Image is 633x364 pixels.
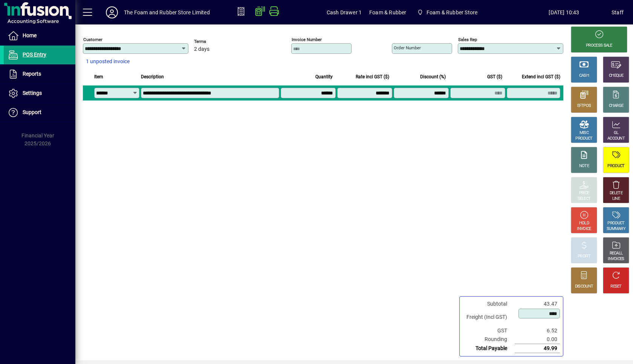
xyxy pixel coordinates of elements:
span: Settings [23,90,42,96]
div: PRODUCT [607,163,624,169]
a: Settings [4,84,75,103]
mat-label: Sales rep [458,37,477,42]
td: 49.99 [515,344,560,353]
span: Item [94,73,103,81]
div: RESET [610,284,622,289]
div: DISCOUNT [575,284,593,289]
td: 6.52 [515,326,560,335]
div: DELETE [610,190,622,196]
div: PRICE [579,190,589,196]
div: PRODUCT [575,136,592,142]
div: NOTE [579,163,589,169]
span: Rate incl GST ($) [356,73,389,81]
div: INVOICE [577,226,591,232]
span: Description [141,73,164,81]
span: [DATE] 10:43 [517,6,612,18]
span: POS Entry [23,52,46,58]
span: Terms [194,39,239,44]
span: Support [23,109,41,115]
mat-label: Order number [394,45,421,50]
div: LINE [612,196,620,202]
div: EFTPOS [577,103,591,109]
td: Subtotal [463,300,515,308]
td: Total Payable [463,344,515,353]
td: 0.00 [515,335,560,344]
div: ACCOUNT [607,136,625,142]
span: Foam & Rubber Store [427,6,477,18]
mat-label: Invoice number [292,37,322,42]
div: PROFIT [578,254,590,259]
a: Support [4,103,75,122]
div: INVOICES [608,256,624,262]
div: MISC [579,130,589,136]
td: GST [463,326,515,335]
td: Freight (Incl GST) [463,308,515,326]
button: Profile [100,6,124,19]
a: Home [4,26,75,45]
button: 1 unposted invoice [83,55,133,69]
td: 43.47 [515,300,560,308]
span: GST ($) [487,73,502,81]
span: 1 unposted invoice [86,58,130,65]
div: HOLD [579,221,589,226]
span: Home [23,32,37,38]
a: Reports [4,65,75,84]
div: SELECT [578,196,591,202]
div: CHARGE [609,103,624,109]
div: CHEQUE [609,73,623,79]
span: Cash Drawer 1 [327,6,362,18]
span: Foam & Rubber [369,6,406,18]
div: GL [614,130,619,136]
span: Extend incl GST ($) [522,73,560,81]
div: SUMMARY [607,226,625,232]
span: Quantity [315,73,333,81]
div: PROCESS SALE [586,43,612,49]
mat-label: Customer [83,37,102,42]
span: Reports [23,71,41,77]
div: PRODUCT [607,221,624,226]
div: Staff [612,6,624,18]
td: Rounding [463,335,515,344]
div: CASH [579,73,589,79]
div: The Foam and Rubber Store Limited [124,6,210,18]
div: RECALL [610,251,623,256]
span: 2 days [194,46,209,52]
span: Foam & Rubber Store [414,6,480,19]
span: Discount (%) [420,73,446,81]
